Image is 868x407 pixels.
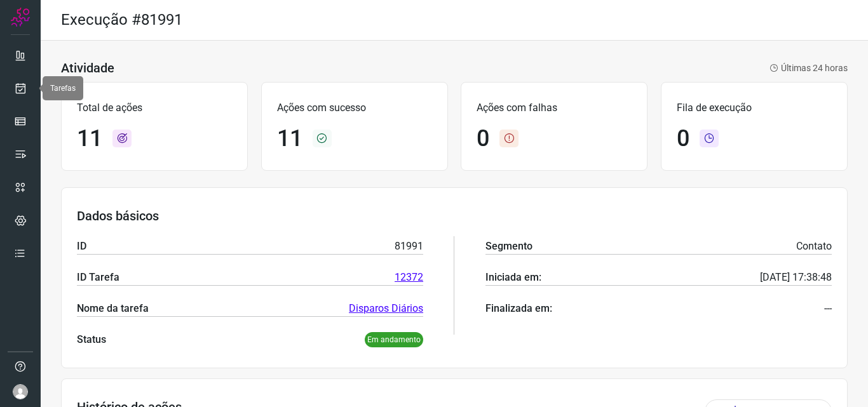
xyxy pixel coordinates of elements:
h2: Execução #81991 [61,11,182,29]
p: Finalizada em: [485,301,552,316]
p: Nome da tarefa [77,301,149,316]
p: [DATE] 17:38:48 [760,270,832,285]
h1: 0 [477,125,489,152]
p: Segmento [485,239,532,254]
p: Total de ações [77,100,232,116]
h1: 11 [77,125,102,152]
a: Disparos Diários [349,301,423,316]
p: Em andamento [365,332,423,347]
p: Últimas 24 horas [770,62,848,75]
p: ID Tarefa [77,270,119,285]
img: Logo [11,8,30,27]
p: Contato [796,239,832,254]
p: 81991 [395,239,423,254]
h3: Atividade [61,60,114,76]
p: Ações com falhas [477,100,632,116]
a: 12372 [395,270,423,285]
p: Iniciada em: [485,270,541,285]
span: Tarefas [50,84,76,93]
h1: 0 [677,125,689,152]
p: --- [824,301,832,316]
p: Status [77,332,106,347]
p: ID [77,239,86,254]
p: Fila de execução [677,100,832,116]
p: Ações com sucesso [277,100,432,116]
h1: 11 [277,125,302,152]
img: avatar-user-boy.jpg [13,384,28,399]
h3: Dados básicos [77,208,832,224]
